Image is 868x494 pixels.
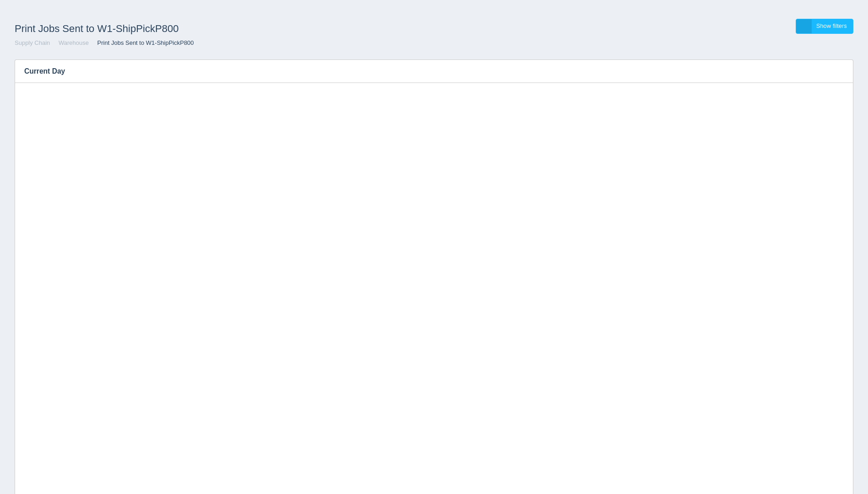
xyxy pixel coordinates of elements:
h1: Print Jobs Sent to W1-ShipPickP800 [15,19,434,39]
h3: Current Day [15,60,825,83]
li: Print Jobs Sent to W1-ShipPickP800 [91,39,194,48]
a: Warehouse [59,39,89,46]
a: Show filters [796,19,853,34]
a: Supply Chain [15,39,50,46]
span: Show filters [816,22,847,29]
